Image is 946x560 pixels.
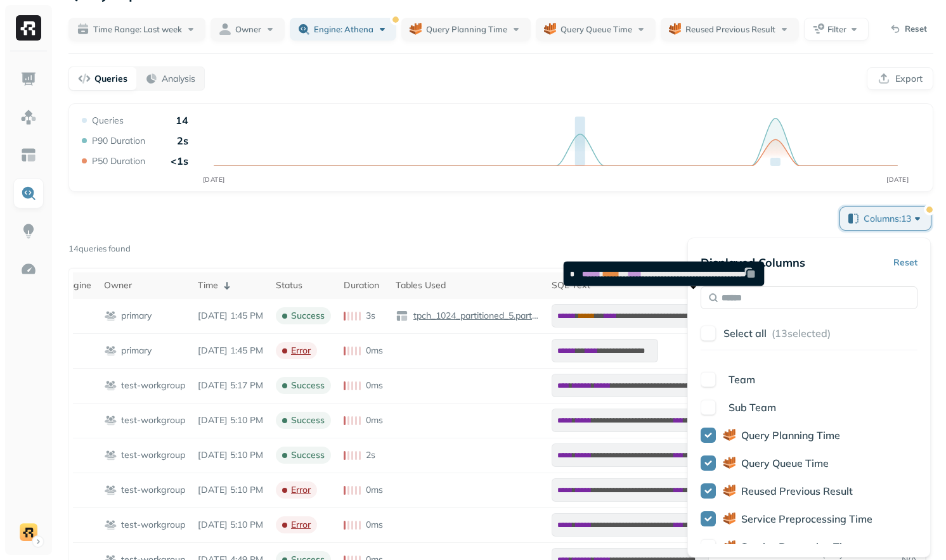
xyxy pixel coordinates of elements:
p: test-workgroup [121,379,185,391]
img: Ryft [16,15,41,41]
p: test-workgroup [121,519,185,531]
span: Service Preprocessing Time [741,512,872,525]
p: Sep 17, 2025 5:10 PM [198,449,263,461]
p: success [291,310,325,322]
tspan: [DATE] [886,175,909,184]
div: Owner [104,279,185,291]
p: P50 Duration [92,155,145,167]
div: Engine [63,279,91,291]
span: Reused Previous Result [741,485,853,497]
p: test-workgroup [121,449,185,461]
img: Insights [20,223,37,239]
img: Asset Explorer [20,147,37,163]
p: error [291,484,311,496]
div: SQL Text [552,279,774,291]
span: Sub Team [729,401,776,414]
img: table [396,310,408,322]
p: test-workgroup [121,484,185,496]
p: 0ms [366,414,383,426]
button: Query Queue Time [536,18,656,41]
p: Displayed Columns [701,255,805,270]
p: Analysis [162,73,195,85]
p: P90 Duration [92,135,145,147]
div: Duration [344,279,383,291]
span: Reused Previous Result [685,23,775,35]
p: success [291,449,325,461]
p: tpch_1024_partitioned_5.partsupp [411,310,539,322]
span: Owner [235,23,261,35]
p: 0ms [366,484,383,496]
button: Time Range: Last week [68,18,205,41]
p: Queries [92,115,124,127]
p: Sep 21, 2025 1:45 PM [198,345,263,357]
span: Filter [827,23,846,35]
img: Optimization [20,261,37,277]
p: <1s [171,155,188,167]
button: Reset [893,251,917,274]
p: Sep 17, 2025 5:10 PM [198,519,263,531]
p: Sep 17, 2025 5:17 PM [198,379,263,391]
button: Filter [804,18,869,41]
div: Tables Used [396,279,539,291]
p: success [291,414,325,426]
img: Assets [20,109,37,125]
span: Query Queue Time [741,457,829,469]
p: 0ms [366,345,383,357]
p: 3s [366,310,375,322]
p: Queries [94,73,127,85]
p: error [291,519,311,531]
a: tpch_1024_partitioned_5.partsupp [408,310,539,322]
p: primary [121,345,152,357]
p: success [291,379,325,391]
tspan: [DATE] [203,175,225,184]
p: 2s [177,134,188,147]
button: Owner [211,18,285,41]
p: 2s [366,449,375,461]
span: Query Planning Time [426,23,507,35]
div: Time [198,278,263,293]
button: Reused Previous Result [661,18,799,41]
span: Engine: athena [314,23,373,35]
span: Time Range: Last week [93,23,182,35]
button: Export [867,67,933,90]
p: test-workgroup [121,414,185,426]
p: Reset [905,23,927,35]
span: Team [729,373,755,386]
p: Sep 17, 2025 5:10 PM [198,484,263,496]
span: Query Planning Time [741,429,840,442]
img: demo [20,523,37,541]
span: Columns: 13 [864,212,924,225]
p: 14 queries found [68,243,131,255]
span: Query Queue Time [560,23,632,35]
button: Select all (13selected) [723,322,917,345]
img: Dashboard [20,71,37,87]
button: Query Planning Time [401,18,531,41]
p: Sep 17, 2025 5:10 PM [198,414,263,426]
span: Service Processing Time [741,540,857,553]
button: Engine: athena [290,18,396,41]
img: Query Explorer [20,185,37,201]
p: error [291,345,311,357]
p: Select all [723,327,767,340]
p: 0ms [366,379,383,391]
button: Columns:13 [840,207,931,230]
p: Sep 21, 2025 1:45 PM [198,310,263,322]
p: primary [121,310,152,322]
div: Status [276,279,331,291]
button: Reset [883,19,933,39]
p: 0ms [366,519,383,531]
p: 14 [176,114,188,127]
